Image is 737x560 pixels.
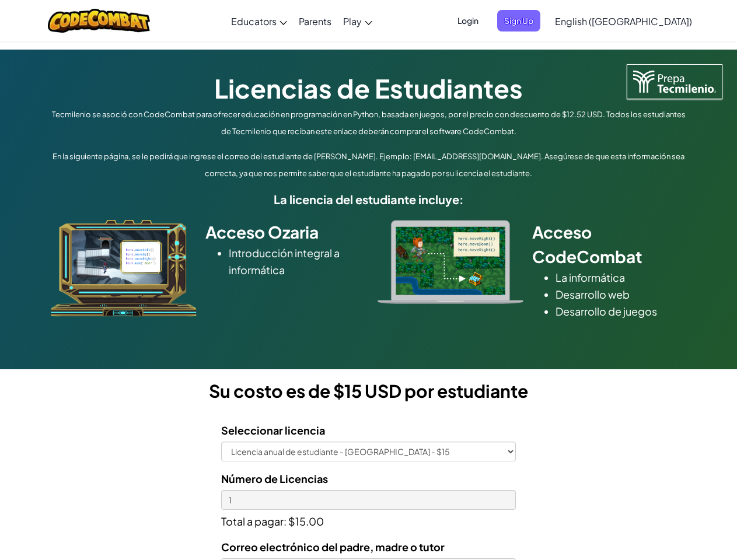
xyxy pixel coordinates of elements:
[48,9,150,33] img: CodeCombat logo
[337,5,378,37] a: Play
[378,220,523,304] img: type_real_code.png
[205,220,360,244] h2: Acceso Ozaria
[221,538,445,555] label: Correo electrónico del padre, madre o tutor
[221,470,328,487] label: Número de Licencias
[51,220,197,317] img: ozaria_acodus.png
[221,510,516,530] p: Total a pagar: $15.00
[555,15,692,27] span: English ([GEOGRAPHIC_DATA])
[556,286,687,303] li: Desarrollo web
[229,244,360,278] li: Introducción integral a informática
[549,5,698,37] a: English ([GEOGRAPHIC_DATA])
[556,269,687,286] li: La informática
[497,10,540,32] button: Sign Up
[532,220,687,269] h2: Acceso CodeCombat
[48,190,690,208] h5: La licencia del estudiante incluye:
[225,5,293,37] a: Educators
[48,148,690,182] p: En la siguiente página, se le pedirá que ingrese el correo del estudiante de [PERSON_NAME]. Ejemp...
[343,15,362,27] span: Play
[627,64,722,99] img: Tecmilenio logo
[48,70,690,106] h1: Licencias de Estudiantes
[293,5,337,37] a: Parents
[48,106,690,140] p: Tecmilenio se asoció con CodeCombat para ofrecer educación en programación en Python, basada en j...
[231,15,277,27] span: Educators
[221,422,325,439] label: Seleccionar licencia
[450,10,485,32] button: Login
[556,303,687,320] li: Desarrollo de juegos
